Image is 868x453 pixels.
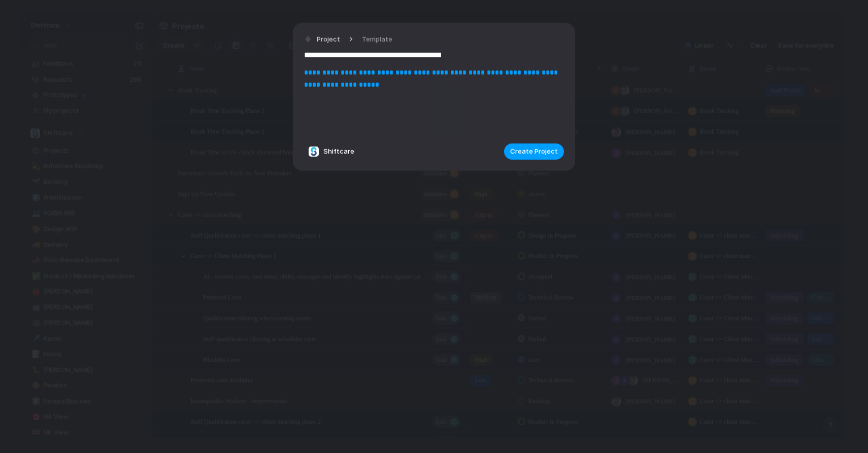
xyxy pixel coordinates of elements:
span: Create Project [510,147,558,157]
span: Template [362,34,392,44]
span: Project [317,34,340,44]
button: Template [356,32,398,47]
span: Shiftcare [323,147,354,157]
button: Project [302,32,343,47]
button: Create Project [504,144,564,160]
